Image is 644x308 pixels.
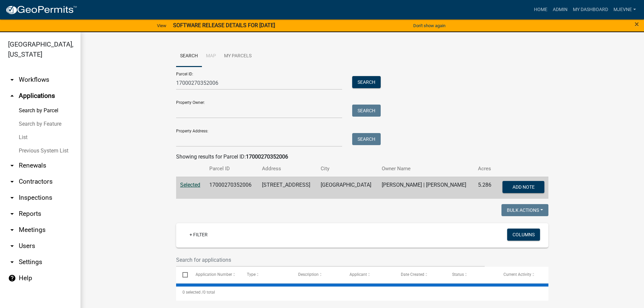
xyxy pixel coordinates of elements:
[184,229,213,241] a: + Filter
[247,272,256,277] span: Type
[352,105,381,117] button: Search
[446,267,497,283] datatable-header-cell: Status
[196,272,232,277] span: Application Number
[411,20,448,31] button: Don't show again
[550,3,570,16] a: Admin
[189,267,240,283] datatable-header-cell: Application Number
[176,46,202,67] a: Search
[497,267,548,283] datatable-header-cell: Current Activity
[570,3,611,16] a: My Dashboard
[378,161,474,177] th: Owner Name
[8,258,16,266] i: arrow_drop_down
[176,153,548,161] div: Showing results for Parcel ID:
[8,162,16,170] i: arrow_drop_down
[8,92,16,100] i: arrow_drop_up
[205,177,258,199] td: 17000270352006
[246,153,288,160] strong: 17000270352006
[8,226,16,234] i: arrow_drop_down
[394,267,446,283] datatable-header-cell: Date Created
[173,22,275,28] strong: SOFTWARE RELEASE DETAILS FOR [DATE]
[292,267,343,283] datatable-header-cell: Description
[182,290,203,295] span: 0 selected /
[352,76,381,88] button: Search
[205,161,258,177] th: Parcel ID
[503,272,531,277] span: Current Activity
[8,76,16,84] i: arrow_drop_down
[531,3,550,16] a: Home
[452,272,464,277] span: Status
[501,204,548,216] button: Bulk Actions
[635,19,639,29] span: ×
[8,178,16,186] i: arrow_drop_down
[176,284,548,301] div: 0 total
[401,272,424,277] span: Date Created
[507,229,540,241] button: Columns
[512,184,534,189] span: Add Note
[176,267,189,283] datatable-header-cell: Select
[180,182,200,188] a: Selected
[258,161,317,177] th: Address
[317,177,378,199] td: [GEOGRAPHIC_DATA]
[8,210,16,218] i: arrow_drop_down
[502,181,544,193] button: Add Note
[352,133,381,145] button: Search
[220,46,256,67] a: My Parcels
[474,161,496,177] th: Acres
[8,242,16,250] i: arrow_drop_down
[378,177,474,199] td: [PERSON_NAME] | [PERSON_NAME]
[240,267,291,283] datatable-header-cell: Type
[154,20,169,31] a: View
[317,161,378,177] th: City
[8,194,16,202] i: arrow_drop_down
[298,272,319,277] span: Description
[635,20,639,28] button: Close
[176,253,485,267] input: Search for applications
[8,274,16,282] i: help
[611,3,639,16] a: MJevne
[343,267,394,283] datatable-header-cell: Applicant
[258,177,317,199] td: [STREET_ADDRESS]
[350,272,367,277] span: Applicant
[474,177,496,199] td: 5.286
